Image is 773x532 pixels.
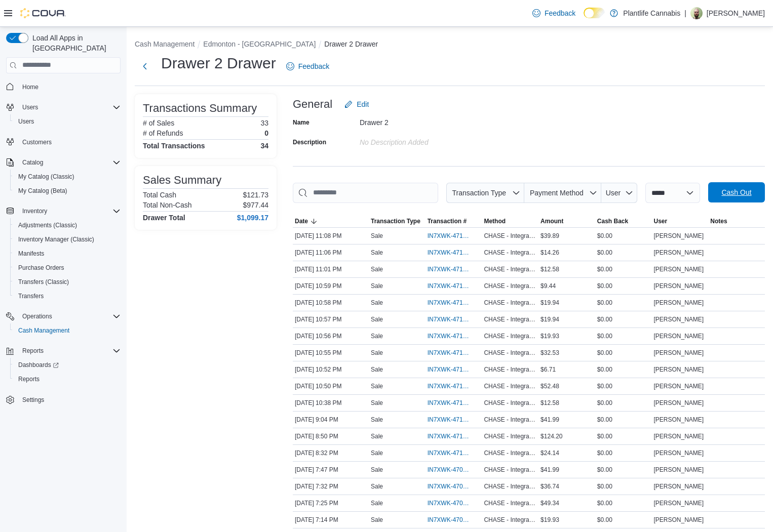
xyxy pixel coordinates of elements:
[14,324,73,337] a: Cash Management
[654,282,704,290] span: [PERSON_NAME]
[484,282,536,290] span: CHASE - Integrated
[340,94,373,114] button: Edit
[540,249,559,257] span: $14.26
[428,397,480,409] button: IN7XWK-4710615
[293,480,369,493] div: [DATE] 7:32 PM
[135,56,155,76] button: Next
[540,416,559,424] span: $41.99
[428,380,480,392] button: IN7XWK-4710638
[426,215,482,227] button: Transaction #
[14,219,81,231] a: Adjustments (Classic)
[22,347,44,355] span: Reports
[428,447,480,459] button: IN7XWK-4710202
[243,201,268,209] p: $977.44
[18,235,94,243] span: Inventory Manager (Classic)
[595,280,652,292] div: $0.00
[595,347,652,359] div: $0.00
[14,248,48,260] a: Manifests
[293,183,438,203] input: This is a search bar. As you type, the results lower in the page will automatically filter.
[597,217,628,225] span: Cash Back
[18,117,34,126] span: Users
[428,249,470,257] span: IN7XWK-4710687
[654,449,704,457] span: [PERSON_NAME]
[203,40,316,48] button: Edmonton - [GEOGRAPHIC_DATA]
[428,514,480,526] button: IN7XWK-4709771
[293,313,369,325] div: [DATE] 10:57 PM
[371,382,383,390] p: Sale
[428,430,480,442] button: IN7XWK-4710288
[654,466,704,474] span: [PERSON_NAME]
[298,61,329,71] span: Feedback
[14,359,63,371] a: Dashboards
[371,449,383,457] p: Sale
[18,375,40,383] span: Reports
[484,432,536,440] span: CHASE - Integrated
[484,349,536,357] span: CHASE - Integrated
[428,499,470,507] span: IN7XWK-4709825
[601,183,637,203] button: User
[18,264,64,272] span: Purchase Orders
[540,332,559,340] span: $19.93
[135,39,765,51] nav: An example of EuiBreadcrumbs
[545,8,575,18] span: Feedback
[143,201,192,209] h6: Total Non-Cash
[428,230,480,242] button: IN7XWK-4710689
[135,40,195,48] button: Cash Management
[654,432,704,440] span: [PERSON_NAME]
[428,282,470,290] span: IN7XWK-4710674
[595,447,652,459] div: $0.00
[428,399,470,407] span: IN7XWK-4710615
[22,207,47,215] span: Inventory
[530,189,584,197] span: Payment Method
[528,3,579,23] a: Feedback
[14,185,121,197] span: My Catalog (Beta)
[371,432,383,440] p: Sale
[2,204,125,218] button: Inventory
[18,278,69,286] span: Transfers (Classic)
[18,173,74,181] span: My Catalog (Classic)
[14,324,121,337] span: Cash Management
[22,396,44,404] span: Settings
[22,138,52,146] span: Customers
[654,399,704,407] span: [PERSON_NAME]
[595,497,652,509] div: $0.00
[293,247,369,259] div: [DATE] 11:06 PM
[595,514,652,526] div: $0.00
[18,345,121,357] span: Reports
[428,217,467,225] span: Transaction #
[595,230,652,242] div: $0.00
[595,380,652,392] div: $0.00
[18,345,48,357] button: Reports
[293,347,369,359] div: [DATE] 10:55 PM
[143,214,185,222] h4: Drawer Total
[20,8,66,18] img: Cova
[295,217,308,225] span: Date
[10,275,125,289] button: Transfers (Classic)
[540,399,559,407] span: $12.58
[324,40,378,48] button: Drawer 2 Drawer
[143,174,221,186] h3: Sales Summary
[18,292,44,300] span: Transfers
[22,158,43,167] span: Catalog
[452,189,506,197] span: Transaction Type
[2,309,125,323] button: Operations
[18,361,59,369] span: Dashboards
[18,187,67,195] span: My Catalog (Beta)
[18,205,51,217] button: Inventory
[595,263,652,275] div: $0.00
[484,399,536,407] span: CHASE - Integrated
[22,83,38,91] span: Home
[18,205,121,217] span: Inventory
[371,499,383,507] p: Sale
[293,397,369,409] div: [DATE] 10:38 PM
[428,414,480,426] button: IN7XWK-4710348
[721,187,751,197] span: Cash Out
[293,118,310,127] label: Name
[360,134,495,146] div: No Description added
[654,382,704,390] span: [PERSON_NAME]
[484,449,536,457] span: CHASE - Integrated
[143,142,205,150] h4: Total Transactions
[428,280,480,292] button: IN7XWK-4710674
[606,189,621,197] span: User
